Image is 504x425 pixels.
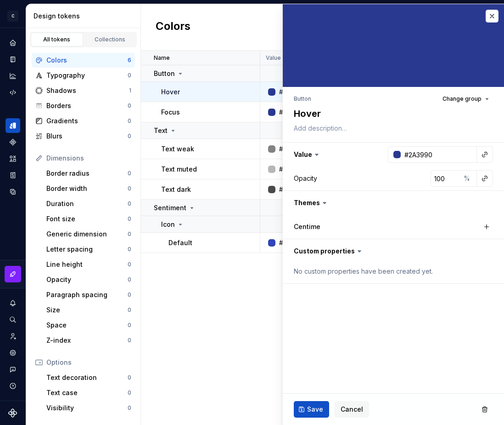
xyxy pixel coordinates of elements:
a: Border width0 [43,181,135,196]
div: #838383 [279,144,307,154]
a: Gradients0 [32,114,135,128]
p: Icon [161,220,175,229]
div: Typography [46,71,128,80]
p: Text muted [161,165,197,174]
input: e.g. #000000 [401,146,477,163]
div: Notifications [6,296,20,310]
div: No custom properties have been created yet. [294,267,493,276]
div: 0 [128,276,131,283]
div: 0 [128,404,131,412]
button: Change group [438,92,493,105]
a: Code automation [6,85,20,100]
svg: Supernova Logo [8,408,17,418]
button: Contact support [6,362,20,377]
div: Text case [46,388,128,397]
div: All tokens [34,36,80,43]
a: Line height0 [43,257,135,272]
li: Button [294,95,311,102]
div: 0 [128,102,131,109]
div: 0 [128,337,131,344]
div: 0 [128,246,131,253]
div: Border radius [46,169,128,178]
button: Save [294,401,329,418]
div: 0 [128,185,131,192]
div: #4B4B4B [279,185,308,194]
a: Z-index0 [43,333,135,348]
a: Documentation [6,52,20,67]
div: Analytics [6,69,20,83]
p: Sentiment [154,203,186,212]
a: Storybook stories [6,168,20,183]
p: Hover [161,87,180,97]
div: Text decoration [46,373,128,382]
div: 0 [128,117,131,125]
div: Colors [46,56,128,65]
a: Duration0 [43,196,135,211]
h2: Colors [156,19,190,35]
a: Home [6,35,20,50]
a: Letter spacing0 [43,242,135,257]
div: 0 [128,261,131,268]
a: Visibility0 [43,401,135,415]
p: Name [154,54,170,62]
div: 6 [128,57,131,64]
div: Line height [46,260,128,269]
div: Design tokens [6,118,20,133]
div: 0 [128,374,131,381]
div: Dimensions [46,154,131,163]
a: Space0 [43,318,135,333]
div: Settings [6,345,20,360]
a: Border radius0 [43,166,135,181]
div: Visibility [46,403,128,413]
a: Blurs0 [32,129,135,144]
a: Text case0 [43,385,135,400]
div: Generic dimension [46,230,128,239]
div: Space [46,321,128,330]
div: 0 [128,306,131,314]
div: Blurs [46,132,128,141]
div: Z-index [46,336,128,345]
div: 1 [129,87,131,94]
div: 0 [128,200,131,207]
a: Colors6 [32,53,135,68]
a: Data sources [6,184,20,199]
label: Centime [294,222,320,231]
a: Shadows1 [32,83,135,98]
div: #3045B9 [279,238,307,247]
a: Opacity0 [43,272,135,287]
div: #B7B7B7 [279,165,308,174]
button: C [2,6,24,26]
div: 0 [128,72,131,79]
div: Design tokens [34,11,137,21]
span: Cancel [341,405,363,414]
div: Gradients [46,116,128,126]
div: 0 [128,170,131,177]
div: 0 [128,322,131,329]
div: Paragraph spacing [46,290,128,299]
div: 0 [128,132,131,140]
span: Save [307,405,323,414]
a: Size0 [43,303,135,317]
div: Invite team [6,329,20,344]
p: Value [266,54,281,62]
a: Assets [6,151,20,166]
div: Opacity [46,275,128,284]
p: Text [154,126,168,135]
a: Generic dimension0 [43,227,135,241]
div: Options [46,358,131,367]
div: Letter spacing [46,245,128,254]
input: 100 [431,170,460,187]
div: 0 [128,291,131,299]
div: Components [6,135,20,149]
div: Size [46,305,128,315]
a: Paragraph spacing0 [43,287,135,302]
button: Search ⌘K [6,312,20,327]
